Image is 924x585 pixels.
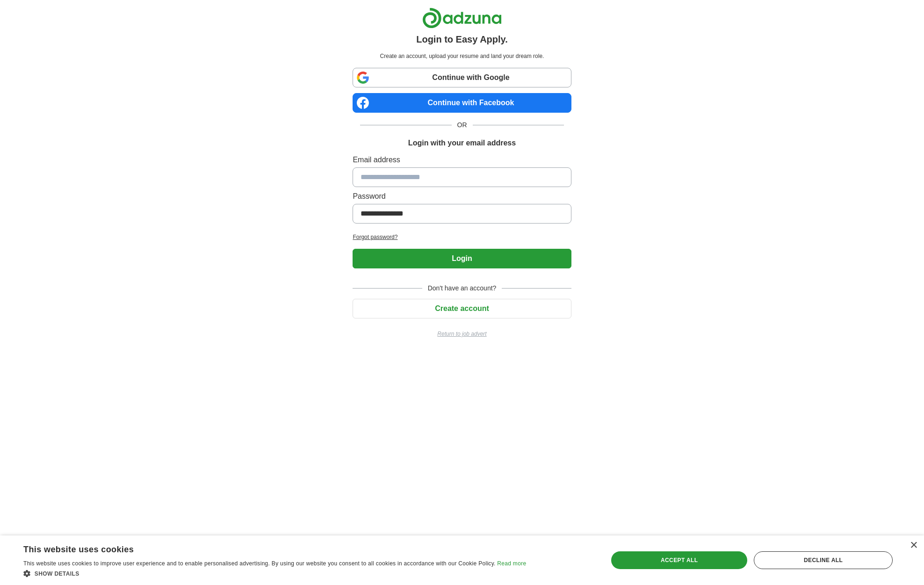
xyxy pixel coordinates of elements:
[611,551,747,569] div: Accept all
[416,32,508,46] h1: Login to Easy Apply.
[353,154,571,166] label: Email address
[754,551,893,569] div: Decline all
[353,304,571,312] a: Create account
[353,299,571,318] button: Create account
[353,249,571,268] button: Login
[354,52,569,60] p: Create an account, upload your resume and land your dream role.
[23,569,526,578] div: Show details
[353,191,571,202] label: Password
[452,120,473,130] span: OR
[23,541,503,555] div: This website uses cookies
[408,137,516,149] h1: Login with your email address
[353,93,571,113] a: Continue with Facebook
[353,330,571,338] a: Return to job advert
[353,233,571,241] a: Forgot password?
[353,68,571,87] a: Continue with Google
[35,571,79,577] span: Show details
[497,560,526,567] a: Read more, opens a new window
[23,560,496,567] span: This website uses cookies to improve user experience and to enable personalised advertising. By u...
[910,542,917,549] div: Close
[422,283,502,293] span: Don't have an account?
[422,7,502,29] img: Adzuna logo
